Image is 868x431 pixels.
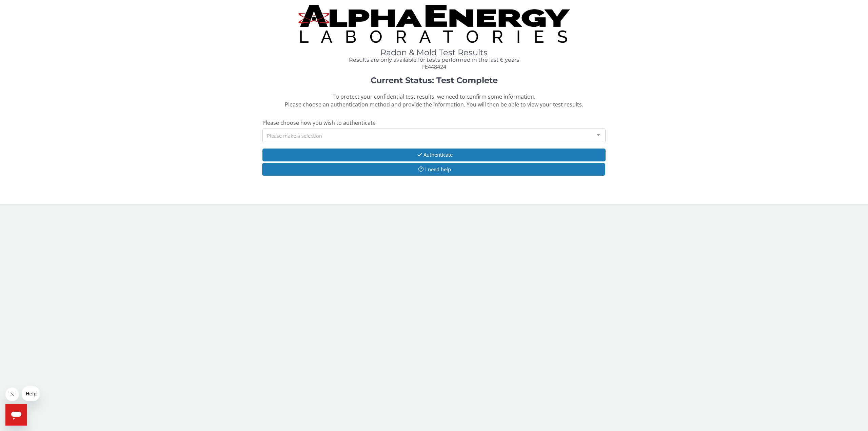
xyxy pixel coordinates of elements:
span: Please make a selection [267,132,322,139]
button: Authenticate [262,149,606,161]
iframe: Message from company [22,386,40,401]
iframe: Close message [5,388,19,401]
button: I need help [262,163,605,176]
span: FE448424 [422,63,446,71]
h1: Radon & Mold Test Results [262,48,606,57]
img: TightCrop.jpg [298,5,570,43]
iframe: Button to launch messaging window [5,404,27,426]
span: Please choose how you wish to authenticate [262,119,376,126]
strong: Current Status: Test Complete [371,75,498,85]
h4: Results are only available for tests performed in the last 6 years [262,57,606,63]
span: To protect your confidential test results, we need to confirm some information. Please choose an ... [285,93,583,108]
